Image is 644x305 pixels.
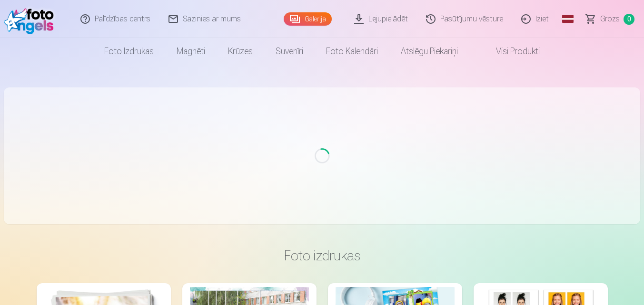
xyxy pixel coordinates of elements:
[217,38,264,65] a: Krūzes
[165,38,217,65] a: Magnēti
[469,38,551,65] a: Visi produkti
[4,4,59,34] img: /fa1
[624,14,634,25] span: 0
[284,12,332,26] a: Galerija
[93,38,165,65] a: Foto izdrukas
[44,247,600,264] h3: Foto izdrukas
[600,13,620,25] span: Grozs
[264,38,315,65] a: Suvenīri
[315,38,389,65] a: Foto kalendāri
[389,38,469,65] a: Atslēgu piekariņi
